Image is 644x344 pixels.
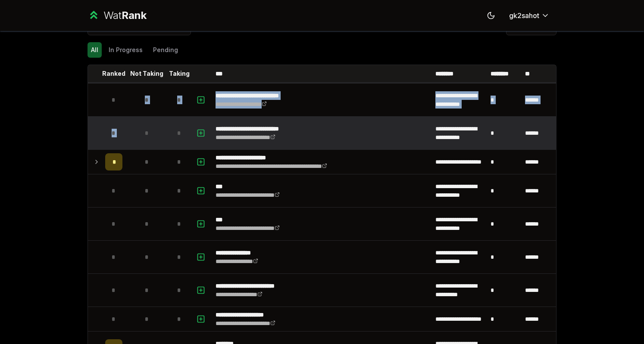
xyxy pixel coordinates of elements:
p: Taking [169,69,190,78]
span: gk2sahot [509,10,539,21]
button: All [88,42,102,58]
p: Ranked [102,69,125,78]
button: In Progress [105,42,146,58]
button: Pending [150,42,181,58]
button: gk2sahot [502,8,556,23]
div: Wat [103,9,147,22]
p: Not Taking [130,69,163,78]
a: WatRank [88,9,147,22]
span: Rank [122,9,147,22]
